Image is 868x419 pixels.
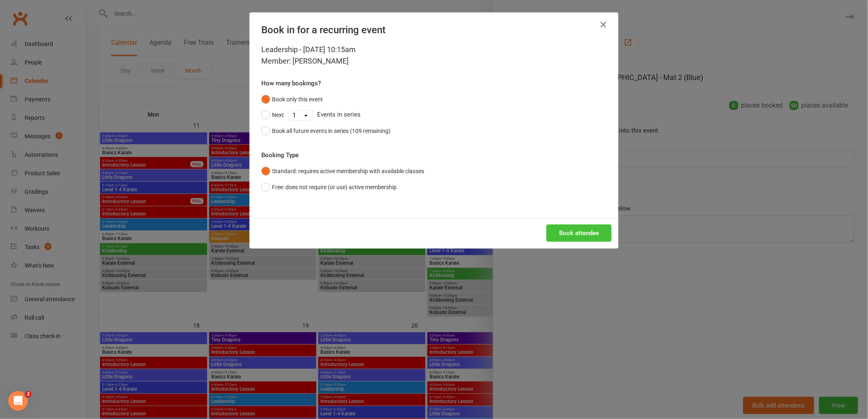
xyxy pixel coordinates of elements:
[25,391,32,398] span: 2
[261,163,424,179] button: Standard: requires active membership with available classes
[261,107,607,123] div: Events in series
[261,24,607,36] h4: Book in for a recurring event
[8,391,28,411] iframe: Intercom live chat
[261,107,284,123] button: Next
[261,179,397,195] button: Free: does not require (or use) active membership
[261,44,607,67] div: Leadership - [DATE] 10:15am Member: [PERSON_NAME]
[597,18,610,31] button: Close
[261,123,391,139] button: Book all future events in series (109 remaining)
[261,78,321,88] label: How many bookings?
[261,92,323,107] button: Book only this event
[546,224,612,242] button: Book attendee
[272,126,391,135] div: Book all future events in series (109 remaining)
[261,150,299,160] label: Booking Type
